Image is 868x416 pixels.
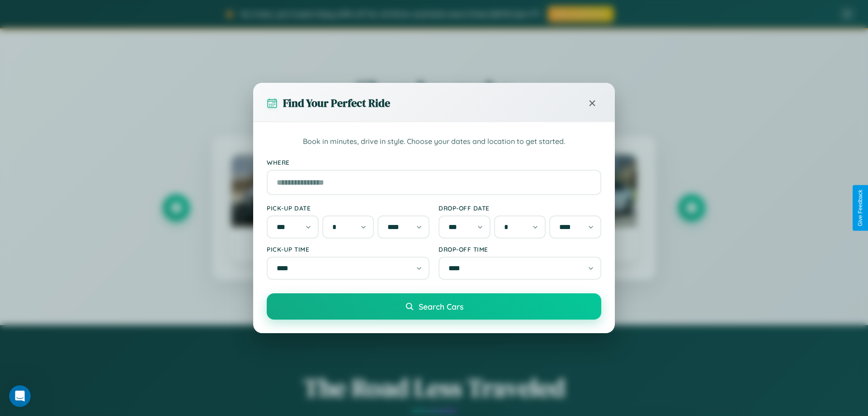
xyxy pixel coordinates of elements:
[267,204,429,212] label: Pick-up Date
[283,96,390,110] h3: Find Your Perfect Ride
[267,158,601,166] label: Where
[439,204,601,212] label: Drop-off Date
[267,136,601,148] p: Book in minutes, drive in style. Choose your dates and location to get started.
[267,293,601,320] button: Search Cars
[439,245,601,253] label: Drop-off Time
[267,245,429,253] label: Pick-up Time
[419,301,463,311] span: Search Cars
